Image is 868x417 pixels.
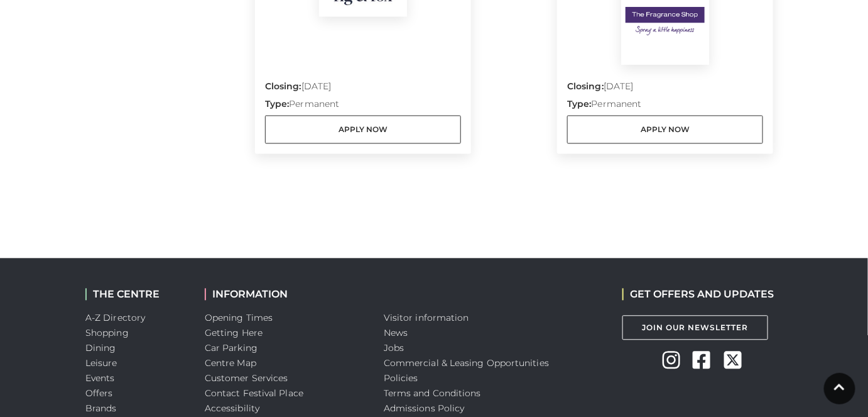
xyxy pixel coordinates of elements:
[85,313,145,324] a: A-Z Directory
[384,343,404,354] a: Jobs
[265,116,461,144] a: Apply Now
[567,99,591,110] strong: Type:
[85,289,186,301] h2: THE CENTRE
[567,98,763,116] p: Permanent
[622,289,774,301] h2: GET OFFERS AND UPDATES
[205,289,365,301] h2: INFORMATION
[384,403,465,414] a: Admissions Policy
[85,388,113,399] a: Offers
[205,388,303,399] a: Contact Festival Place
[567,116,763,144] a: Apply Now
[85,343,116,354] a: Dining
[85,358,117,369] a: Leisure
[85,373,115,384] a: Events
[567,81,604,92] strong: Closing:
[384,328,408,339] a: News
[384,358,549,369] a: Commercial & Leasing Opportunities
[265,81,301,92] strong: Closing:
[85,403,117,414] a: Brands
[205,343,258,354] a: Car Parking
[265,81,461,98] p: [DATE]
[384,373,418,384] a: Policies
[205,358,256,369] a: Centre Map
[265,99,289,110] strong: Type:
[384,388,481,399] a: Terms and Conditions
[205,403,259,414] a: Accessibility
[265,98,461,116] p: Permanent
[205,313,273,324] a: Opening Times
[567,81,763,98] p: [DATE]
[85,328,129,339] a: Shopping
[205,328,263,339] a: Getting Here
[205,373,288,384] a: Customer Services
[622,316,768,340] a: Join Our Newsletter
[384,313,469,324] a: Visitor information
